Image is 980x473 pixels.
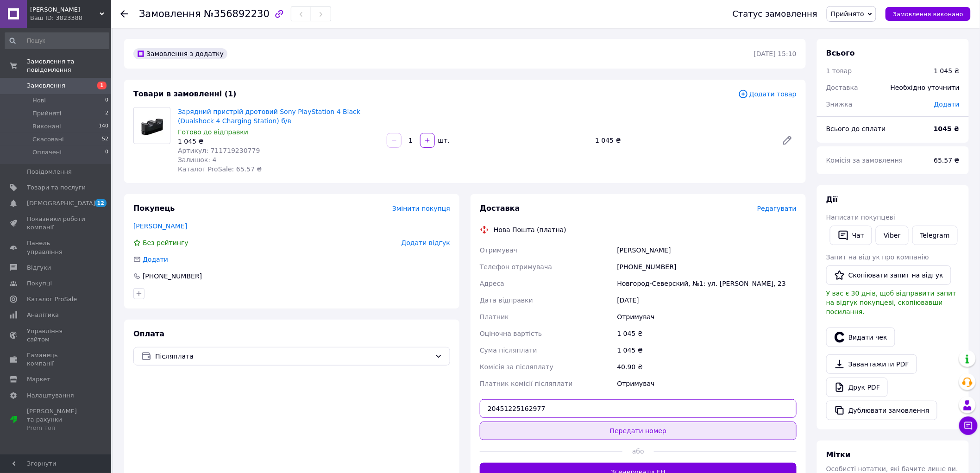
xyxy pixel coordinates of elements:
span: Замовлення виконано [893,11,963,18]
span: Оплата [133,329,164,338]
img: Зарядний пристрій дротовий Sony PlayStation 4 Black (Dualshock 4 Charging Station) б/в [134,112,170,139]
span: Оплачені [32,148,62,157]
button: Дублювати замовлення [826,401,937,420]
span: Оціночна вартість [480,330,542,337]
span: Післяплата [155,351,431,361]
span: Запит на відгук про компанію [826,253,929,261]
span: Всього до сплати [826,125,886,132]
a: Viber [876,226,908,245]
div: [PHONE_NUMBER] [616,259,798,275]
span: Платник комісії післяплати [480,380,573,387]
a: [PERSON_NAME] [133,222,187,230]
span: Доставка [480,204,520,213]
span: Прийняті [32,109,61,118]
div: Необхідно уточнити [885,77,965,98]
span: Сума післяплати [480,347,537,354]
span: Товари в замовленні (1) [133,89,237,98]
time: [DATE] 15:10 [754,50,797,57]
span: Додати [143,256,168,263]
button: Чат з покупцем [959,416,978,435]
span: №356892230 [204,8,270,19]
div: Нова Пошта (платна) [491,225,569,234]
span: Адреса [480,280,504,287]
span: Всього [826,49,855,57]
span: Налаштування [27,391,74,400]
span: Маркет [27,375,50,384]
span: Залишок: 4 [178,156,217,164]
span: Управління сайтом [27,327,86,344]
div: [DATE] [616,292,798,309]
a: Telegram [912,226,958,245]
span: Додати відгук [402,239,450,246]
span: 0 [105,148,108,157]
div: Prom топ [27,424,86,432]
span: Платник [480,313,509,321]
span: Товари та послуги [27,183,86,192]
span: Покупці [27,279,52,288]
span: Дії [826,195,838,204]
span: Дата відправки [480,296,533,304]
div: 1 045 ₴ [178,137,379,146]
button: Скопіювати запит на відгук [826,265,951,285]
span: Нові [32,96,46,105]
span: Скасовані [32,135,64,144]
span: 12 [95,199,107,207]
input: Пошук [5,32,109,49]
b: 1045 ₴ [934,125,960,132]
span: Мітки [826,450,851,459]
span: Гейм Бустінг [30,6,100,14]
div: [PERSON_NAME] [616,242,798,259]
span: Гаманець компанії [27,351,86,368]
span: Каталог ProSale: 65.57 ₴ [178,165,262,173]
div: Повернутися назад [120,9,128,19]
span: Прийнято [831,10,864,18]
span: [DEMOGRAPHIC_DATA] [27,199,95,208]
span: Додати [934,101,960,108]
span: 52 [102,135,108,144]
span: Відгуки [27,264,51,272]
button: Передати номер [480,422,797,440]
span: Комісія за післяплату [480,363,553,371]
div: Статус замовлення [733,9,818,19]
span: 1 товар [826,67,852,75]
span: Отримувач [480,246,517,254]
span: 0 [105,96,108,105]
span: У вас є 30 днів, щоб відправити запит на відгук покупцеві, скопіювавши посилання. [826,290,956,315]
span: Замовлення та повідомлення [27,57,111,74]
div: 1 045 ₴ [591,134,774,147]
button: Чат [830,226,872,245]
span: Готово до відправки [178,128,248,136]
span: Знижка [826,101,853,108]
button: Видати чек [826,328,895,347]
div: 1 045 ₴ [616,325,798,342]
span: 65.57 ₴ [934,157,960,164]
span: 140 [99,122,108,131]
div: Новгород-Северский, №1: ул. [PERSON_NAME], 23 [616,275,798,292]
span: Додати товар [738,89,797,99]
span: Замовлення [27,82,65,90]
span: Замовлення [139,8,201,19]
span: Без рейтингу [143,239,188,246]
div: Отримувач [616,309,798,325]
span: Артикул: 711719230779 [178,147,260,154]
div: [PHONE_NUMBER] [142,271,203,281]
span: Повідомлення [27,168,72,176]
span: Панель управління [27,239,86,256]
div: 1 045 ₴ [934,66,960,76]
span: Виконані [32,122,61,131]
div: Ваш ID: 3823388 [30,14,111,22]
div: 1 045 ₴ [616,342,798,359]
span: 1 [97,82,107,89]
span: Покупець [133,204,175,213]
span: Редагувати [757,205,797,212]
span: Доставка [826,84,858,91]
span: або [622,447,654,456]
span: Комісія за замовлення [826,157,903,164]
span: Аналітика [27,311,59,319]
span: Телефон отримувача [480,263,552,271]
span: 2 [105,109,108,118]
div: 40.90 ₴ [616,359,798,375]
a: Друк PDF [826,378,888,397]
a: Завантажити PDF [826,354,917,374]
span: Змінити покупця [392,205,450,212]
